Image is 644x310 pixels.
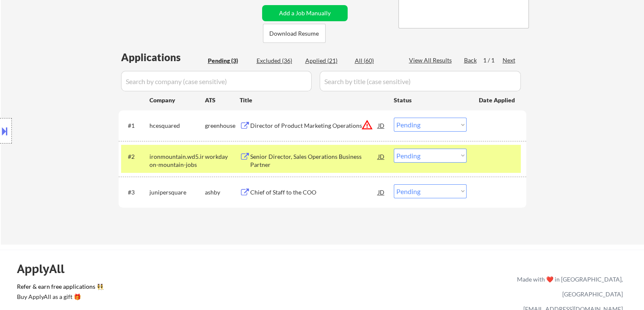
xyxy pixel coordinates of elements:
[394,92,467,107] div: Status
[121,52,205,62] div: Applications
[17,262,74,276] div: ApplyAll
[514,272,623,302] div: Made with ❤️ in [GEOGRAPHIC_DATA], [GEOGRAPHIC_DATA]
[17,284,340,293] a: Refer & earn free applications 👯‍♀️
[361,119,373,131] button: warning_amber
[250,188,378,197] div: Chief of Staff to the COO
[377,184,386,200] div: JD
[121,71,312,91] input: Search by company (case sensitive)
[503,56,516,65] div: Next
[377,149,386,164] div: JD
[320,71,521,91] input: Search by title (case sensitive)
[149,152,205,169] div: ironmountain.wd5.iron-mountain-jobs
[149,96,205,104] div: Company
[377,118,386,133] div: JD
[250,121,378,130] div: Director of Product Marketing Operations
[149,121,205,130] div: hcesquared
[17,293,102,303] a: Buy ApplyAll as a gift 🎁
[240,96,386,104] div: Title
[205,188,240,197] div: ashby
[262,5,348,21] button: Add a Job Manually
[409,56,454,65] div: View All Results
[17,294,102,300] div: Buy ApplyAll as a gift 🎁
[464,56,478,65] div: Back
[257,56,299,65] div: Excluded (36)
[263,24,326,43] button: Download Resume
[205,121,240,130] div: greenhouse
[479,96,516,104] div: Date Applied
[305,56,348,65] div: Applied (21)
[250,152,378,169] div: Senior Director, Sales Operations Business Partner
[483,56,503,65] div: 1 / 1
[355,56,397,65] div: All (60)
[205,96,240,104] div: ATS
[205,152,240,161] div: workday
[149,188,205,197] div: junipersquare
[208,56,250,65] div: Pending (3)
